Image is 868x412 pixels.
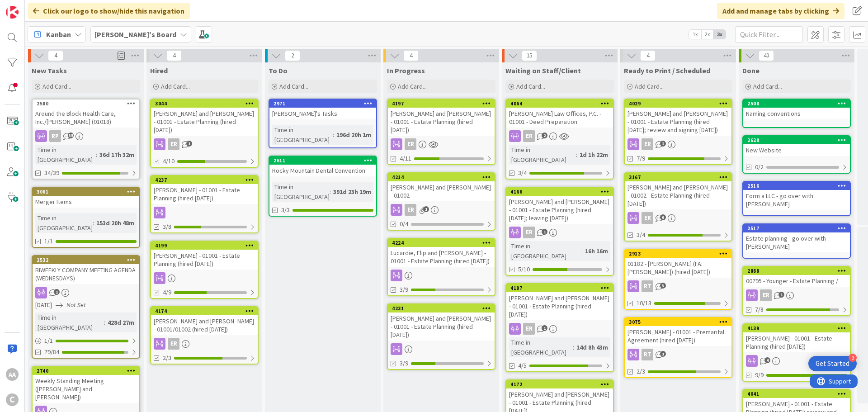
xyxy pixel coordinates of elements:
[269,156,376,176] div: 2611Rocky Mountain Dental Convention
[747,225,850,232] div: 2517
[523,323,535,335] div: ER
[625,250,731,258] div: 2913
[753,82,782,90] span: Add Card...
[625,212,731,224] div: ER
[423,206,429,212] span: 1
[163,353,171,363] span: 2/3
[155,242,258,249] div: 4199
[28,3,190,19] div: Click our logo to show/hide this navigation
[19,1,41,12] span: Support
[155,177,258,183] div: 4237
[46,29,71,40] span: Kanban
[94,218,137,228] div: 153d 20h 48m
[637,298,651,308] span: 10/13
[747,391,850,397] div: 4041
[743,390,850,398] div: 4041
[747,268,850,274] div: 2888
[743,324,850,352] div: 4139[PERSON_NAME] - 01001 - Estate Planning (hired [DATE])
[44,168,59,178] span: 34/39
[68,133,74,138] span: 35
[269,66,288,75] span: To Do
[625,173,731,181] div: 3167
[506,108,613,128] div: [PERSON_NAME] Law Offices, P.C. - 01001 - Deed Preparation
[285,50,300,61] span: 2
[506,284,613,292] div: 4187
[400,219,408,229] span: 0/4
[743,289,850,301] div: ER
[542,325,547,331] span: 1
[93,218,94,228] span: :
[640,50,656,61] span: 4
[33,196,139,208] div: Merger Items
[388,99,495,136] div: 4197[PERSON_NAME] and [PERSON_NAME] - 01001 - Estate Planning (hired [DATE])
[576,150,577,160] span: :
[44,237,53,246] span: 1/1
[660,214,666,220] span: 6
[392,174,495,180] div: 4214
[6,393,19,406] div: C
[388,304,495,313] div: 4231
[37,100,139,107] div: 2580
[105,317,137,327] div: 428d 27m
[510,189,613,195] div: 4166
[269,156,376,165] div: 2611
[388,313,495,341] div: [PERSON_NAME] and [PERSON_NAME] - 01001 - Estate Planning (hired [DATE])
[269,165,376,176] div: Rocky Mountain Dental Convention
[6,6,19,19] img: Visit kanbanzone.com
[151,338,258,350] div: ER
[269,99,376,119] div: 2971[PERSON_NAME]'s Tasks
[35,145,96,165] div: Time in [GEOGRAPHIC_DATA]
[32,66,67,75] span: New Tasks
[743,224,850,232] div: 2517
[400,359,408,368] span: 3/9
[689,30,701,39] span: 1x
[625,250,731,278] div: 291301182 - [PERSON_NAME] (FA: [PERSON_NAME]) (hired [DATE])
[735,26,803,43] input: Quick Filter...
[660,351,666,357] span: 1
[388,108,495,136] div: [PERSON_NAME] and [PERSON_NAME] - 01001 - Estate Planning (hired [DATE])
[509,145,576,165] div: Time in [GEOGRAPHIC_DATA]
[33,130,139,142] div: RP
[506,196,613,224] div: [PERSON_NAME] and [PERSON_NAME] - 01001 - Estate Planning (hired [DATE]; leaving [DATE])
[701,30,713,39] span: 2x
[747,325,850,331] div: 4139
[625,280,731,292] div: RT
[743,144,850,156] div: New Website
[506,323,613,335] div: ER
[398,82,427,90] span: Add Card...
[168,138,179,150] div: ER
[574,342,610,352] div: 14d 8h 43m
[506,284,613,320] div: 4187[PERSON_NAME] and [PERSON_NAME] - 01001 - Estate Planning (hired [DATE])
[743,232,850,252] div: Estate planning - go over with [PERSON_NAME]
[388,304,495,341] div: 4231[PERSON_NAME] and [PERSON_NAME] - 01001 - Estate Planning (hired [DATE])
[755,305,764,314] span: 7/8
[625,326,731,346] div: [PERSON_NAME] - 01001 - Premarital Agreement (hired [DATE])
[743,224,850,252] div: 2517Estate planning - go over with [PERSON_NAME]
[505,66,581,75] span: Waiting on Staff/Client
[274,100,376,107] div: 2971
[33,367,139,403] div: 2740Weekly Standing Meeting ([PERSON_NAME] and [PERSON_NAME])
[388,239,495,247] div: 4224
[625,181,731,209] div: [PERSON_NAME] and [PERSON_NAME] - 01002 - Estate Planning (hired [DATE])
[510,285,613,291] div: 4187
[388,138,495,150] div: ER
[742,66,759,75] span: Done
[163,156,175,166] span: 4/10
[272,182,330,202] div: Time in [GEOGRAPHIC_DATA]
[713,30,726,39] span: 3x
[755,370,764,380] span: 9/9
[743,267,850,275] div: 2888
[509,241,581,261] div: Time in [GEOGRAPHIC_DATA]
[518,168,527,178] span: 3/4
[637,154,645,163] span: 7/9
[642,349,653,360] div: RT
[66,301,86,309] i: Not Set
[624,66,710,75] span: Ready to Print / Scheduled
[151,176,258,204] div: 4237[PERSON_NAME] - 01001 - Estate Planning (hired [DATE])
[523,227,535,238] div: ER
[388,204,495,216] div: ER
[151,138,258,150] div: ER
[269,99,376,108] div: 2971
[387,66,425,75] span: In Progress
[759,50,774,61] span: 40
